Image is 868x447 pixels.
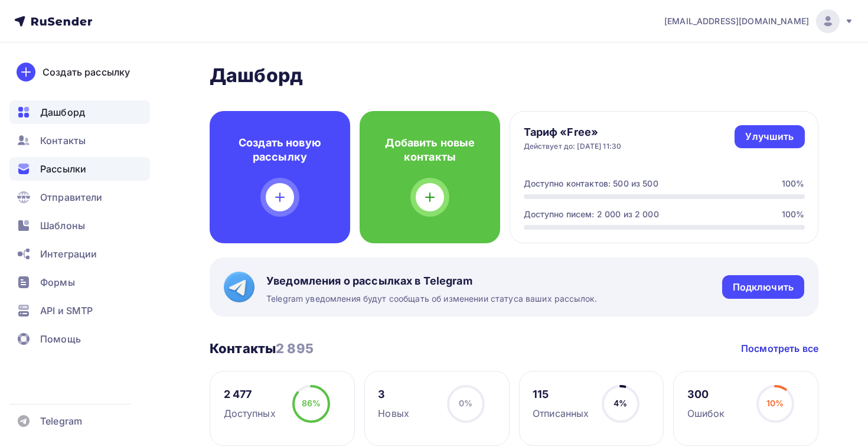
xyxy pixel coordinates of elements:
[210,64,818,87] h2: Дашборд
[40,304,93,318] span: API и SMTP
[664,15,809,27] span: [EMAIL_ADDRESS][DOMAIN_NAME]
[782,178,805,190] div: 100%
[766,398,784,408] span: 10%
[533,406,589,420] div: Отписанных
[40,190,103,204] span: Отправители
[524,125,622,139] h4: Тариф «Free»
[9,100,150,124] a: Дашборд
[9,270,150,294] a: Формы
[224,406,276,420] div: Доступных
[40,105,85,119] span: Дашборд
[378,136,481,164] h4: Добавить новые контакты
[9,214,150,237] a: Шаблоны
[9,129,150,152] a: Контакты
[210,340,314,357] h3: Контакты
[378,387,409,402] div: 3
[40,162,86,176] span: Рассылки
[276,341,314,356] span: 2 895
[40,133,86,148] span: Контакты
[733,280,794,294] div: Подключить
[229,136,331,164] h4: Создать новую рассылку
[687,406,725,420] div: Ошибок
[378,406,409,420] div: Новых
[9,157,150,181] a: Рассылки
[266,274,597,288] span: Уведомления о рассылках в Telegram
[524,178,658,190] div: Доступно контактов: 500 из 500
[43,65,130,79] div: Создать рассылку
[40,218,85,233] span: Шаблоны
[614,398,627,408] span: 4%
[9,185,150,209] a: Отправители
[745,130,794,143] div: Улучшить
[687,387,725,402] div: 300
[782,208,805,220] div: 100%
[459,398,472,408] span: 0%
[741,341,818,355] a: Посмотреть все
[533,387,589,402] div: 115
[224,387,276,402] div: 2 477
[524,142,622,151] div: Действует до: [DATE] 11:30
[40,414,82,428] span: Telegram
[664,9,854,33] a: [EMAIL_ADDRESS][DOMAIN_NAME]
[40,247,97,261] span: Интеграции
[302,398,321,408] span: 86%
[266,293,597,305] span: Telegram уведомления будут сообщать об изменении статуса ваших рассылок.
[40,275,75,289] span: Формы
[40,332,81,346] span: Помощь
[524,208,659,220] div: Доступно писем: 2 000 из 2 000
